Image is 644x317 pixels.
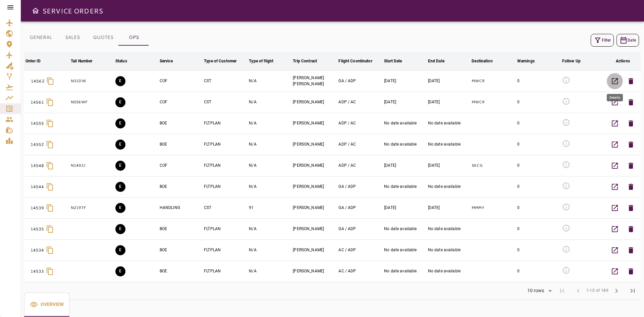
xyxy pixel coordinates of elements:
td: N/A [248,218,291,240]
div: Type of flight [249,57,273,65]
td: N/A [248,155,291,176]
td: COF [158,70,203,92]
button: Delete [623,200,639,216]
button: Details [607,115,623,131]
div: GERARDO ARGUIJO, ADRIANA DEL POZO [338,205,381,211]
span: Type of Customer [204,57,245,65]
td: CST [203,197,248,218]
div: GERARDO ARGUIJO, ADRIANA DEL POZO [338,184,381,190]
p: MMMY [472,205,514,211]
td: N/A [248,134,291,155]
button: Delete [623,221,639,237]
div: 0 [517,120,559,126]
td: [DATE] [427,70,470,92]
button: EXECUTION [115,140,125,150]
span: Flight Coordinator [338,57,381,65]
button: Delete [623,179,639,195]
span: First Page [554,283,570,299]
h6: SERVICE ORDERS [42,5,103,16]
td: FLTPLAN [203,155,248,176]
div: ADRIANA DEL POZO, ALFREDO CABRERA [338,120,381,126]
div: Tail Number [71,57,92,65]
span: Tail Number [71,57,101,65]
button: OPS [119,30,149,46]
td: FLTPLAN [203,176,248,197]
button: Details [607,200,623,216]
p: 14552 [31,142,44,148]
span: Trip Contract [293,57,326,65]
div: 0 [517,247,559,253]
td: FLTPLAN [203,218,248,240]
button: Delete [623,158,639,174]
td: FLTPLAN [203,240,248,261]
p: N556WF [71,99,113,105]
p: 14555 [31,120,44,126]
div: ADRIANA DEL POZO, ALFREDO CABRERA [338,142,381,147]
td: BOE [158,240,203,261]
button: EXECUTION [115,266,125,276]
td: No date available [427,113,470,134]
td: No date available [427,218,470,240]
div: 0 [517,163,559,168]
td: FLTPLAN [203,134,248,155]
p: N1492J [71,163,113,168]
div: 0 [517,226,559,232]
button: SALES [57,30,88,46]
button: GENERAL [24,30,57,46]
td: N/A [248,70,291,92]
button: EXECUTION [115,97,125,107]
p: MWCR [472,99,514,105]
button: Details [607,221,623,237]
p: 14535 [31,226,44,232]
p: 14533 [31,268,44,274]
td: FLTPLAN [203,261,248,282]
p: 14561 [31,99,44,105]
td: [PERSON_NAME] [PERSON_NAME] [291,70,337,92]
td: No date available [427,134,470,155]
p: 14539 [31,205,44,211]
button: Details [607,158,623,174]
div: 0 [517,268,559,274]
td: [DATE] [427,155,470,176]
div: Service [160,57,173,65]
td: HANDLING [158,197,203,218]
td: [PERSON_NAME] [291,240,337,261]
td: COF [158,92,203,113]
td: No date available [427,176,470,197]
span: Status [115,57,136,65]
div: Warnings [517,57,535,65]
span: Service [160,57,181,65]
div: GERARDO ARGUIJO, ADRIANA DEL POZO [338,226,381,232]
div: basic tabs example [24,30,149,46]
div: End Date [428,57,444,65]
div: Type of Customer [204,57,236,65]
button: EXECUTION [115,161,125,171]
td: N/A [248,92,291,113]
div: 10 rows [526,288,546,294]
td: BOE [158,218,203,240]
td: [PERSON_NAME] [291,92,337,113]
td: [PERSON_NAME] [291,176,337,197]
div: ALFREDO CABRERA, ADRIANA DEL POZO [338,268,381,274]
td: BOE [158,113,203,134]
button: Details [607,263,623,279]
td: N/A [248,176,291,197]
p: N31DW [71,78,113,84]
div: Destination [472,57,492,65]
td: [DATE] [427,92,470,113]
button: Delete [623,137,639,153]
td: [DATE] [383,92,427,113]
p: 14534 [31,247,44,253]
span: Order ID [25,57,49,65]
div: 0 [517,184,559,190]
td: [DATE] [383,70,427,92]
td: BOE [158,261,203,282]
span: Destination [472,57,501,65]
div: GERARDO ARGUIJO, ADRIANA DEL POZO [338,78,381,84]
button: EXECUTION [115,203,125,213]
button: EXECUTION [115,118,125,128]
span: Type of flight [249,57,282,65]
button: Delete [623,263,639,279]
button: EXECUTION [115,76,125,86]
td: N/A [248,261,291,282]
